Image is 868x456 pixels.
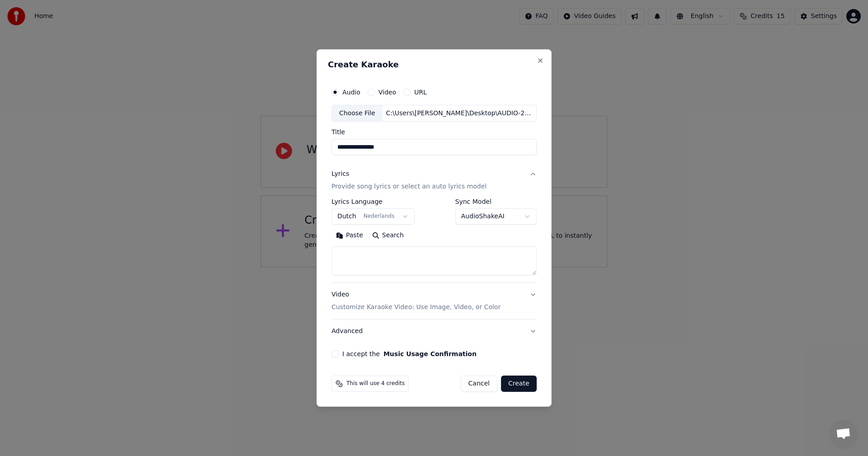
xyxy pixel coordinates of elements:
div: Video [331,291,500,312]
label: I accept the [342,351,476,357]
button: Search [368,229,408,243]
button: VideoCustomize Karaoke Video: Use Image, Video, or Color [331,283,537,320]
button: Paste [331,229,368,243]
label: Audio [342,89,360,95]
label: URL [414,89,427,95]
div: Choose File [332,105,382,122]
span: This will use 4 credits [346,380,405,387]
label: Lyrics Language [331,199,415,205]
p: Provide song lyrics or select an auto lyrics model [331,183,486,192]
button: Cancel [461,376,497,392]
button: Advanced [331,320,537,343]
p: Customize Karaoke Video: Use Image, Video, or Color [331,303,500,312]
button: LyricsProvide song lyrics or select an auto lyrics model [331,163,537,199]
label: Sync Model [455,199,537,205]
button: Create [501,376,537,392]
h2: Create Karaoke [328,61,540,69]
div: LyricsProvide song lyrics or select an auto lyrics model [331,199,537,283]
div: Lyrics [331,170,349,179]
label: Title [331,129,537,136]
div: C:\Users\[PERSON_NAME]\Desktop\AUDIO-2025-10-07-20-15-59.mp3 [382,109,536,118]
button: I accept the [383,351,476,357]
label: Video [378,89,396,95]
